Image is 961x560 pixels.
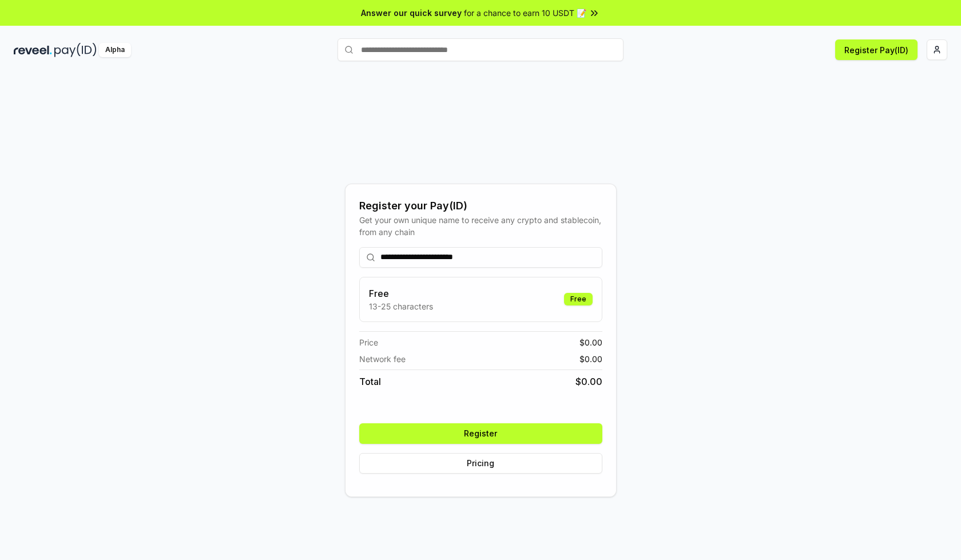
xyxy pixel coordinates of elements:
span: for a chance to earn 10 USDT 📝 [464,7,586,19]
div: Free [564,293,593,305]
div: Alpha [99,43,131,57]
button: Register [359,423,602,444]
button: Register Pay(ID) [835,39,918,60]
span: $ 0.00 [575,375,602,388]
span: Price [359,336,378,348]
span: Answer our quick survey [361,7,462,19]
span: $ 0.00 [579,336,602,348]
img: pay_id [54,43,97,57]
div: Register your Pay(ID) [359,198,602,214]
span: Network fee [359,353,406,365]
span: Total [359,375,381,388]
h3: Free [369,287,433,300]
span: $ 0.00 [579,353,602,365]
div: Get your own unique name to receive any crypto and stablecoin, from any chain [359,214,602,238]
img: reveel_dark [14,43,52,57]
button: Pricing [359,453,602,474]
p: 13-25 characters [369,300,433,312]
